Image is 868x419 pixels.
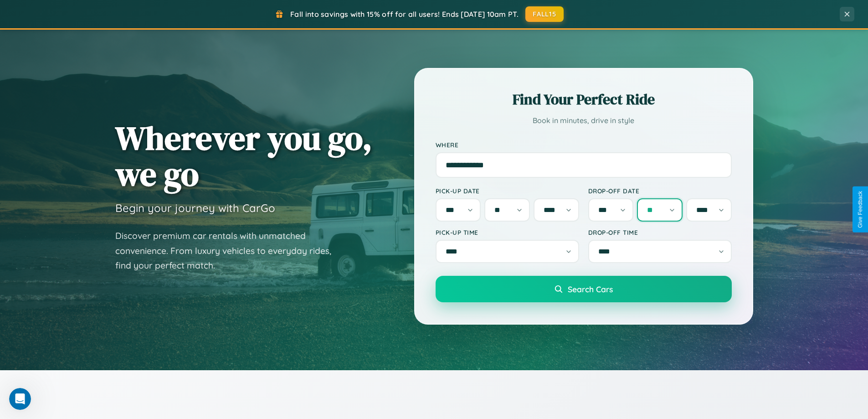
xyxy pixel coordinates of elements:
label: Where [436,141,732,149]
label: Pick-up Time [436,228,579,236]
div: Give Feedback [857,191,863,228]
p: Discover premium car rentals with unmatched convenience. From luxury vehicles to everyday rides, ... [115,228,343,273]
label: Drop-off Time [588,228,732,236]
h1: Wherever you go, we go [115,120,372,192]
h3: Begin your journey with CarGo [115,201,275,215]
h2: Find Your Perfect Ride [436,89,732,109]
label: Pick-up Date [436,187,579,195]
button: Search Cars [436,276,732,302]
button: FALL15 [525,6,564,22]
span: Fall into savings with 15% off for all users! Ends [DATE] 10am PT. [290,10,519,19]
label: Drop-off Date [588,187,732,195]
span: Search Cars [568,284,613,294]
iframe: Intercom live chat [9,388,31,410]
p: Book in minutes, drive in style [436,114,732,127]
